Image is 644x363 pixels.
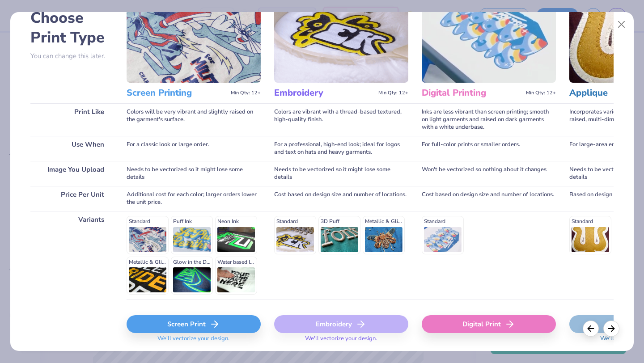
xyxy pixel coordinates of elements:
[30,103,113,136] div: Print Like
[154,335,233,348] span: We'll vectorize your design.
[231,90,261,96] span: Min Qty: 12+
[127,136,261,161] div: For a classic look or large order.
[422,315,556,333] div: Digital Print
[422,136,556,161] div: For full-color prints or smaller orders.
[30,186,113,211] div: Price Per Unit
[30,52,113,60] p: You can change this later.
[30,211,113,300] div: Variants
[422,161,556,186] div: Won't be vectorized so nothing about it changes
[301,335,381,348] span: We'll vectorize your design.
[30,161,113,186] div: Image You Upload
[422,103,556,136] div: Inks are less vibrant than screen printing; smooth on light garments and raised on dark garments ...
[30,8,113,47] h2: Choose Print Type
[274,315,408,333] div: Embroidery
[274,186,408,211] div: Cost based on design size and number of locations.
[378,90,408,96] span: Min Qty: 12+
[127,87,227,99] h3: Screen Printing
[127,161,261,186] div: Needs to be vectorized so it might lose some details
[422,87,522,99] h3: Digital Printing
[526,90,556,96] span: Min Qty: 12+
[274,87,375,99] h3: Embroidery
[274,136,408,161] div: For a professional, high-end look; ideal for logos and text on hats and heavy garments.
[30,136,113,161] div: Use When
[274,161,408,186] div: Needs to be vectorized so it might lose some details
[274,103,408,136] div: Colors are vibrant with a thread-based textured, high-quality finish.
[422,186,556,211] div: Cost based on design size and number of locations.
[127,315,261,333] div: Screen Print
[127,186,261,211] div: Additional cost for each color; larger orders lower the unit price.
[127,103,261,136] div: Colors will be very vibrant and slightly raised on the garment's surface.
